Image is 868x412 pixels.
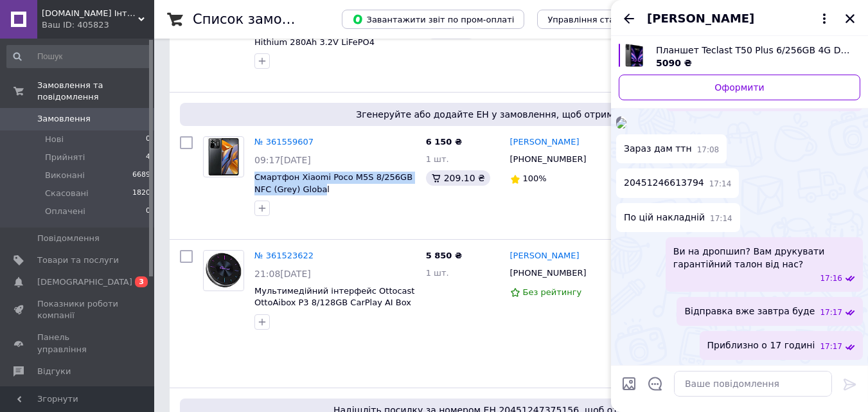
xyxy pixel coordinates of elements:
[37,332,119,355] span: Панель управління
[45,152,85,163] span: Прийняті
[656,58,692,68] span: 5090 ₴
[510,136,580,148] a: [PERSON_NAME]
[42,8,138,19] span: Ankerok.com.ua Інтернет-магазин
[508,265,589,282] div: [PHONE_NUMBER]
[37,113,91,125] span: Замовлення
[185,108,837,121] span: Згенеруйте або додайте ЕН у замовлення, щоб отримати оплату
[132,170,150,181] span: 6689
[842,11,858,26] button: Закрити
[37,298,119,321] span: Показники роботи компанії
[207,137,240,177] img: Фото товару
[37,366,71,377] span: Відгуки
[37,255,119,266] span: Товари та послуги
[426,251,462,260] span: 5 850 ₴
[254,269,311,279] span: 21:08[DATE]
[203,136,244,177] a: Фото товару
[37,276,132,288] span: [DEMOGRAPHIC_DATA]
[146,206,150,217] span: 0
[426,137,462,147] span: 6 150 ₴
[193,12,323,27] h1: Список замовлень
[45,134,64,145] span: Нові
[820,341,842,352] span: 17:17 11.09.2025
[707,339,815,352] span: Приблизно о 17 годині
[619,44,860,69] a: Переглянути товар
[710,213,732,224] span: 17:14 11.09.2025
[203,250,244,291] a: Фото товару
[132,188,150,199] span: 1820
[510,250,580,262] a: [PERSON_NAME]
[426,154,449,164] span: 1 шт.
[45,170,85,181] span: Виконані
[625,44,643,67] img: 6375487600_w640_h640_planshet-teclast-t50.jpg
[684,305,815,318] span: Відправка вже завтра буде
[647,10,754,27] span: [PERSON_NAME]
[254,25,391,47] a: Комплект аккумуляторов 4шт. Hithium 280Ah 3.2V LiFePO4
[254,137,314,147] a: № 361559607
[624,176,704,190] span: 20451246613794
[709,179,732,190] span: 17:14 11.09.2025
[342,10,524,29] button: Завантажити звіт по пром-оплаті
[146,134,150,145] span: 0
[426,170,490,186] div: 209.10 ₴
[647,375,664,392] button: Відкрити шаблони відповідей
[624,142,692,156] span: Зараз дам ттн
[146,152,150,163] span: 4
[45,206,85,217] span: Оплачені
[656,44,850,57] span: Планшет Teclast T50 Plus 6/256GB 4G Dual Sim (Gray) Global
[508,151,589,168] div: [PHONE_NUMBER]
[6,45,152,68] input: Пошук
[619,75,860,100] a: Оформити
[37,80,154,103] span: Замовлення та повідомлення
[547,15,646,24] span: Управління статусами
[616,118,626,129] img: aaaa01d5-8354-4919-ae03-cd50291941ed_w500_h500
[254,155,311,165] span: 09:17[DATE]
[523,174,547,183] span: 100%
[697,145,720,156] span: 17:08 11.09.2025
[37,233,100,244] span: Повідомлення
[621,11,637,26] button: Назад
[204,251,244,291] img: Фото товару
[352,13,514,25] span: Завантажити звіт по пром-оплаті
[820,273,842,284] span: 17:16 11.09.2025
[647,10,832,27] button: [PERSON_NAME]
[820,307,842,318] span: 17:17 11.09.2025
[254,172,412,194] a: Смартфон Xiaomi Poco M5S 8/256GB NFC (Grey) Global
[523,287,582,297] span: Без рейтингу
[254,251,314,260] a: № 361523622
[42,19,154,31] div: Ваш ID: 405823
[45,188,89,199] span: Скасовані
[426,268,449,278] span: 1 шт.
[537,10,656,29] button: Управління статусами
[673,245,855,271] span: Ви на дропшип? Вам друкувати гарантійний талон від нас?
[135,276,148,287] span: 3
[624,211,705,224] span: По цій накладній
[254,286,414,308] a: Мультимедійний інтерфейс Ottocast OttoAibox P3 8/128GB CarPlay AI Box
